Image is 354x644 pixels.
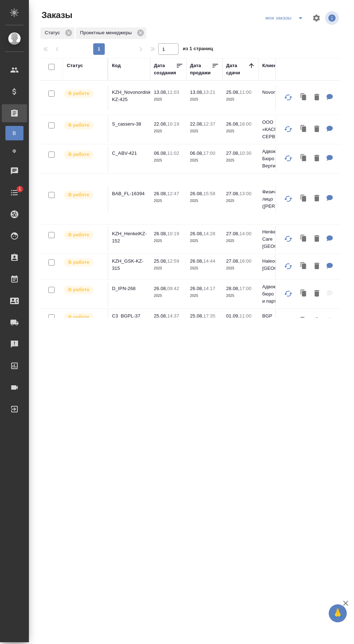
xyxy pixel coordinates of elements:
[154,265,183,272] p: 2025
[190,157,219,164] p: 2025
[183,44,213,55] span: из 1 страниц
[239,231,251,236] p: 14:00
[154,89,167,95] p: 13.08,
[239,191,251,196] p: 13:00
[190,197,219,205] p: 2025
[63,150,104,159] div: Выставляет ПМ после принятия заказа от КМа
[203,89,215,95] p: 13:21
[280,312,297,330] button: Обновить
[329,604,347,622] button: 🙏
[154,286,167,291] p: 26.08,
[154,157,183,164] p: 2025
[323,151,337,166] button: Для ПМ: нот
[190,265,219,272] p: 2025
[2,184,27,202] a: 1
[190,89,203,95] p: 13.08,
[68,90,89,97] p: В работе
[323,191,337,206] button: Для ПМ: новый заказ клиента отсюда: BAB_FL-16374 Требование: полное соответствие оригиналу в пере...
[190,231,203,236] p: 26.08,
[311,191,323,206] button: Удалить
[226,191,239,196] p: 27.08,
[226,96,255,103] p: 2025
[311,122,323,137] button: Удалить
[154,258,167,264] p: 25.08,
[190,292,219,299] p: 2025
[280,150,297,167] button: Обновить
[68,191,89,198] p: В работе
[226,121,239,127] p: 26.08,
[190,191,203,196] p: 26.08,
[280,190,297,207] button: Обновить
[112,150,147,157] p: C_ABV-421
[311,286,323,301] button: Удалить
[226,128,255,135] p: 2025
[203,231,215,236] p: 14:28
[154,96,183,103] p: 2025
[154,237,183,245] p: 2025
[63,258,104,267] div: Выставляет ПМ после принятия заказа от КМа
[167,89,179,95] p: 11:03
[311,90,323,105] button: Удалить
[190,237,219,245] p: 2025
[112,258,147,272] p: KZH_GSK-KZ-315
[203,286,215,291] p: 14:17
[40,9,72,21] span: Заказы
[190,286,203,291] p: 26.08,
[323,90,337,105] button: Для ПМ: на русский и узбекский языки Прошу учесть несколько моментов: Не нужно переводить первую ...
[297,286,311,301] button: Клонировать
[190,62,212,76] div: Дата продажи
[63,190,104,200] div: Выставляет ПМ после принятия заказа от КМа
[297,232,311,246] button: Клонировать
[112,190,147,197] p: BAB_FL-16394
[239,150,251,156] p: 10:30
[297,259,311,274] button: Клонировать
[45,29,62,36] p: Статус
[262,62,279,69] div: Клиент
[112,230,147,245] p: KZH_HenkelKZ-152
[68,231,89,238] p: В работе
[226,157,255,164] p: 2025
[63,89,104,98] div: Выставляет ПМ после принятия заказа от КМа
[68,122,89,129] p: В работе
[167,286,179,291] p: 09:42
[190,150,203,156] p: 06.08,
[154,128,183,135] p: 2025
[332,606,344,621] span: 🙏
[262,258,297,272] p: Haleon [GEOGRAPHIC_DATA]
[9,148,20,155] span: Ф
[63,285,104,295] div: Выставляет ПМ после принятия заказа от КМа
[226,286,239,291] p: 28.08,
[80,29,134,36] p: Проектные менеджеры
[297,151,311,166] button: Клонировать
[297,191,311,206] button: Клонировать
[311,314,323,329] button: Удалить
[190,313,203,319] p: 25.08,
[154,313,167,319] p: 25.08,
[68,259,89,266] p: В работе
[68,314,89,321] p: В работе
[167,313,179,319] p: 14:37
[167,258,179,264] p: 12:59
[203,258,215,264] p: 14:44
[311,232,323,246] button: Удалить
[262,312,297,327] p: BGP LITIGATION
[5,126,23,140] a: В
[325,11,340,25] span: Посмотреть информацию
[323,122,337,137] button: Для ПМ: если получится сдать раньше срока, клиент будет благодарен
[323,259,337,274] button: Для ПМ: продолжение 312 заказа
[167,121,179,127] p: 10:19
[63,121,104,130] div: Выставляет ПМ после принятия заказа от КМа
[226,231,239,236] p: 27.08,
[190,121,203,127] p: 22.08,
[280,285,297,302] button: Обновить
[112,89,147,103] p: KZH_Novonordisk-KZ-425
[323,232,337,246] button: Для ПМ: Нужно перевести текст с картинки на казахский, узбекский, кыргызский, монгольский, таджик...
[262,89,297,96] p: Novonordisk KZ
[154,62,176,76] div: Дата создания
[311,151,323,166] button: Удалить
[190,258,203,264] p: 26.08,
[226,89,239,95] p: 25.08,
[280,89,297,106] button: Обновить
[112,285,147,292] p: D_IPN-268
[226,197,255,205] p: 2025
